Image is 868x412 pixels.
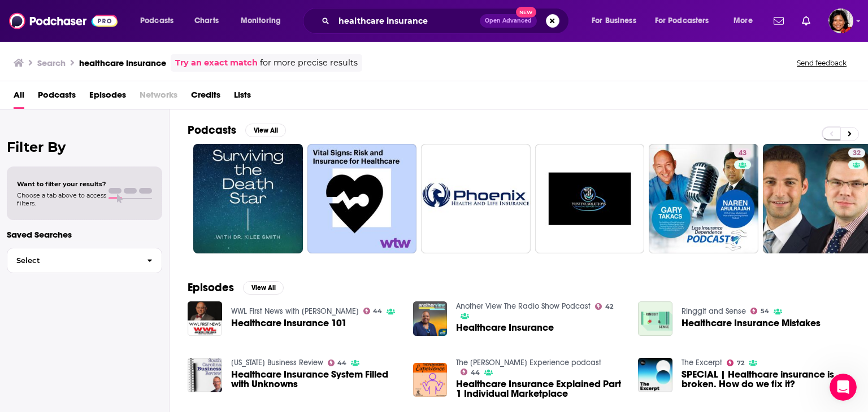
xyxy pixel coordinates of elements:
[682,370,850,389] a: SPECIAL | Healthcare insurance is broken. How do we fix it?
[328,360,347,366] a: 44
[7,139,162,155] h2: Filter By
[682,358,722,367] a: The Excerpt
[769,11,788,30] a: Show notifications dropdown
[682,318,821,328] a: Healthcare Insurance Mistakes
[188,280,234,295] h2: Episodes
[682,306,746,316] a: Ringgit and Sense
[337,361,346,366] span: 44
[461,369,480,375] a: 44
[828,8,853,33] img: User Profile
[231,370,400,389] a: Healthcare Insurance System Filled with Unknowns
[187,12,225,30] a: Charts
[726,12,767,30] button: open menu
[140,13,173,29] span: Podcasts
[188,123,286,137] a: PodcastsView All
[241,13,281,29] span: Monitoring
[17,191,106,207] span: Choose a tab above to access filters.
[231,306,359,316] a: WWL First News with Tommy Tucker
[188,123,236,137] h2: Podcasts
[233,12,296,30] button: open menu
[848,148,865,157] a: 32
[175,56,258,69] a: Try an exact match
[456,301,591,311] a: Another View The Radio Show Podcast
[456,358,601,367] a: The Parkinson's Experience podcast
[750,308,769,314] a: 54
[191,86,220,109] a: Credits
[245,124,286,137] button: View All
[7,248,162,273] button: Select
[7,257,138,264] span: Select
[334,12,480,30] input: Search podcasts, credits, & more...
[260,56,358,69] span: for more precise results
[797,11,815,30] a: Show notifications dropdown
[830,374,857,401] iframe: Intercom live chat
[314,8,580,34] div: Search podcasts, credits, & more...
[89,86,126,109] a: Episodes
[38,86,76,109] a: Podcasts
[853,148,861,159] span: 32
[413,363,448,397] img: Healthcare Insurance Explained Part 1 Individual Marketplace
[638,358,672,392] img: SPECIAL | Healthcare insurance is broken. How do we fix it?
[793,58,850,68] button: Send feedback
[605,304,613,309] span: 42
[480,14,537,28] button: Open AdvancedNew
[485,18,532,24] span: Open Advanced
[592,13,636,29] span: For Business
[456,323,554,332] a: Healthcare Insurance
[737,361,744,366] span: 72
[194,13,219,29] span: Charts
[363,308,383,314] a: 44
[231,358,323,367] a: South Carolina Business Review
[828,8,853,33] span: Logged in as terelynbc
[188,358,222,392] img: Healthcare Insurance System Filled with Unknowns
[7,229,162,240] p: Saved Searches
[373,309,382,314] span: 44
[79,58,166,68] h3: healthcare insurance
[456,379,624,398] a: Healthcare Insurance Explained Part 1 Individual Marketplace
[17,180,106,188] span: Want to filter your results?
[734,13,753,29] span: More
[132,12,188,30] button: open menu
[188,301,222,336] img: Healthcare Insurance 101
[234,86,251,109] a: Lists
[761,309,769,314] span: 54
[648,12,726,30] button: open menu
[231,318,347,328] a: Healthcare Insurance 101
[14,86,24,109] a: All
[140,86,177,109] span: Networks
[655,13,709,29] span: For Podcasters
[516,7,536,17] span: New
[243,281,284,295] button: View All
[9,10,118,32] img: Podchaser - Follow, Share and Rate Podcasts
[37,58,66,68] h3: Search
[638,301,672,336] img: Healthcare Insurance Mistakes
[649,144,758,253] a: 43
[595,303,613,310] a: 42
[727,360,744,366] a: 72
[739,148,747,159] span: 43
[471,370,480,375] span: 44
[734,148,751,157] a: 43
[584,12,650,30] button: open menu
[828,8,853,33] button: Show profile menu
[188,280,284,295] a: EpisodesView All
[413,301,448,336] img: Healthcare Insurance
